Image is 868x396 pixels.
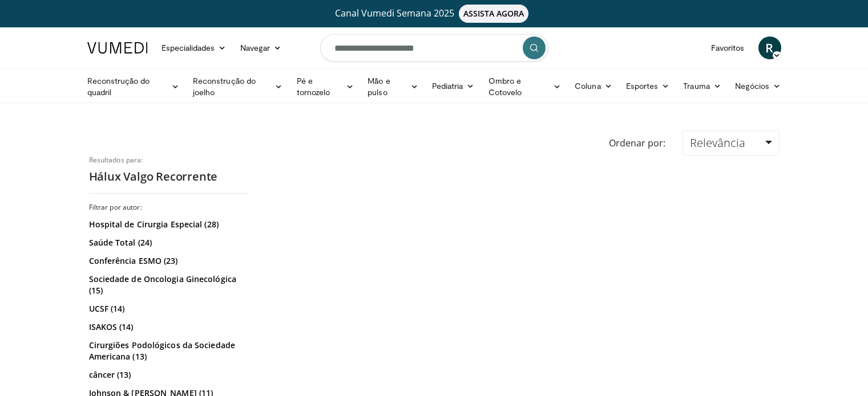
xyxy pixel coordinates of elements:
font: Reconstrução do joelho [193,76,256,97]
font: Sociedade de Oncologia Ginecológica (15) [89,273,237,296]
a: Especialidades [155,36,233,59]
a: Cirurgiões Podológicos da Sociedade Americana (13) [89,340,246,362]
a: Relevância [683,130,779,156]
a: Reconstrução do quadril [80,75,186,98]
a: Trauma [676,75,728,97]
a: Ombro e Cotovelo [482,75,568,98]
a: Esportes [619,75,677,97]
font: Ombro e Cotovelo [488,76,522,97]
font: Navegar [240,43,271,52]
font: Saúde Total (24) [89,237,152,248]
font: câncer (13) [89,369,131,380]
a: Hospital de Cirurgia Especial (28) [89,219,246,230]
font: Favoritos [711,43,745,52]
font: Ordenar por: [609,137,665,149]
font: Canal Vumedi Semana 2025 [335,7,454,19]
a: Coluna [568,75,619,97]
font: Coluna [575,81,600,91]
a: Pé e tornozelo [290,75,361,98]
input: Pesquisar tópicos, intervenções [320,34,548,62]
font: Relevância [690,135,745,150]
font: Reconstrução do quadril [87,76,150,97]
a: Negócios [728,75,788,97]
font: Pediatria [432,81,463,91]
img: Logotipo da VuMedi [87,42,148,54]
font: UCSF (14) [89,303,125,314]
font: Trauma [683,81,709,91]
font: Conferência ESMO (23) [89,255,178,266]
font: Negócios [735,81,770,91]
a: ISAKOS (14) [89,321,246,333]
font: Hospital de Cirurgia Especial (28) [89,219,219,230]
font: Mão e pulso [368,76,390,97]
font: Pé e tornozelo [297,76,330,97]
a: câncer (13) [89,369,246,381]
font: R [765,39,773,56]
font: Cirurgiões Podológicos da Sociedade Americana (13) [89,340,236,362]
a: Canal Vumedi Semana 2025ASSISTA AGORA [89,5,780,23]
a: Navegar [233,36,289,59]
a: Conferência ESMO (23) [89,255,246,267]
a: Saúde Total (24) [89,237,246,248]
a: Reconstrução do joelho [186,75,290,98]
a: Pediatria [425,75,482,97]
a: R [758,36,781,59]
font: ISAKOS (14) [89,321,134,332]
font: Hálux Valgo Recorrente [89,169,218,184]
font: ASSISTA AGORA [463,8,524,19]
font: Especialidades [162,43,215,52]
a: Mão e pulso [361,75,425,98]
a: UCSF (14) [89,303,246,315]
font: Esportes [626,81,659,91]
font: Resultados para: [89,155,143,165]
a: Favoritos [704,36,752,59]
font: Filtrar por autor: [89,202,142,212]
a: Sociedade de Oncologia Ginecológica (15) [89,273,246,296]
